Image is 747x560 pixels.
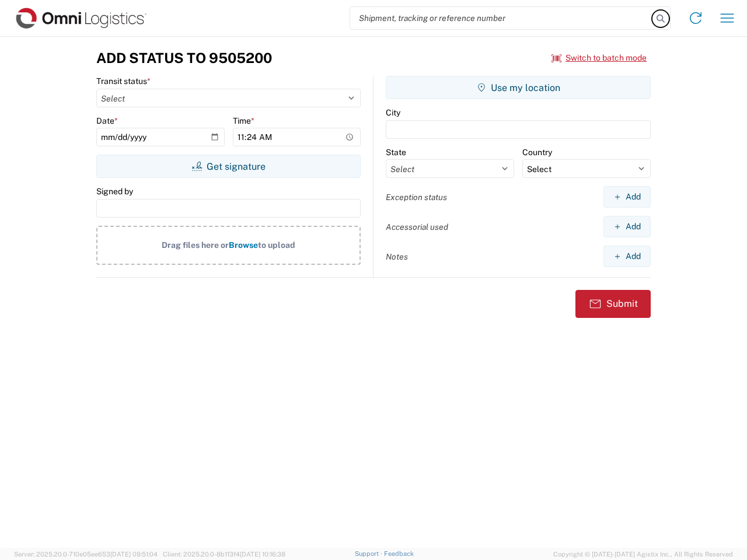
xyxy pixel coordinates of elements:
[163,551,285,558] span: Client: 2025.20.0-8b113f4
[96,155,361,178] button: Get signature
[355,550,384,557] a: Support
[96,186,133,197] label: Signed by
[233,116,254,126] label: Time
[522,147,552,157] label: Country
[386,76,651,99] button: Use my location
[110,551,158,558] span: [DATE] 09:51:04
[553,549,733,559] span: Copyright © [DATE]-[DATE] Agistix Inc., All Rights Reserved
[350,7,652,29] input: Shipment, tracking or reference number
[551,48,647,68] button: Switch to batch mode
[96,116,118,126] label: Date
[386,251,408,262] label: Notes
[603,246,651,267] button: Add
[386,107,400,118] label: City
[603,186,651,208] button: Add
[384,550,414,557] a: Feedback
[386,222,448,232] label: Accessorial used
[162,240,229,250] span: Drag files here or
[96,76,151,86] label: Transit status
[14,551,158,558] span: Server: 2025.20.0-710e05ee653
[240,551,285,558] span: [DATE] 10:16:38
[386,147,406,157] label: State
[575,290,651,318] button: Submit
[386,192,447,202] label: Exception status
[229,240,258,250] span: Browse
[603,216,651,237] button: Add
[258,240,295,250] span: to upload
[96,50,272,66] h3: Add Status to 9505200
